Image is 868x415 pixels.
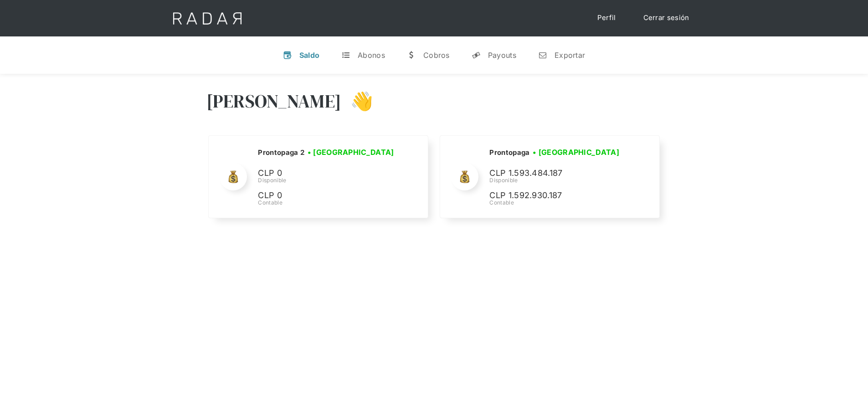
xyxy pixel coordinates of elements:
[258,199,397,207] div: Contable
[555,51,585,60] div: Exportar
[489,199,626,207] div: Contable
[634,9,699,27] a: Cerrar sesión
[489,189,626,202] p: CLP 1.592.930.187
[489,148,529,157] h2: Prontopaga
[308,147,394,158] h3: • [GEOGRAPHIC_DATA]
[407,51,416,60] div: w
[472,51,481,60] div: y
[533,147,619,158] h3: • [GEOGRAPHIC_DATA]
[423,51,450,60] div: Cobros
[258,189,395,202] p: CLP 0
[299,51,320,60] div: Saldo
[341,51,350,60] div: t
[283,51,292,60] div: v
[258,148,304,157] h2: Prontopaga 2
[489,176,626,184] div: Disponible
[489,167,626,180] p: CLP 1.593.484.187
[258,167,395,180] p: CLP 0
[538,51,547,60] div: n
[258,176,397,184] div: Disponible
[358,51,385,60] div: Abonos
[206,90,342,113] h3: [PERSON_NAME]
[488,51,516,60] div: Payouts
[588,9,625,27] a: Perfil
[341,90,373,113] h3: 👋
